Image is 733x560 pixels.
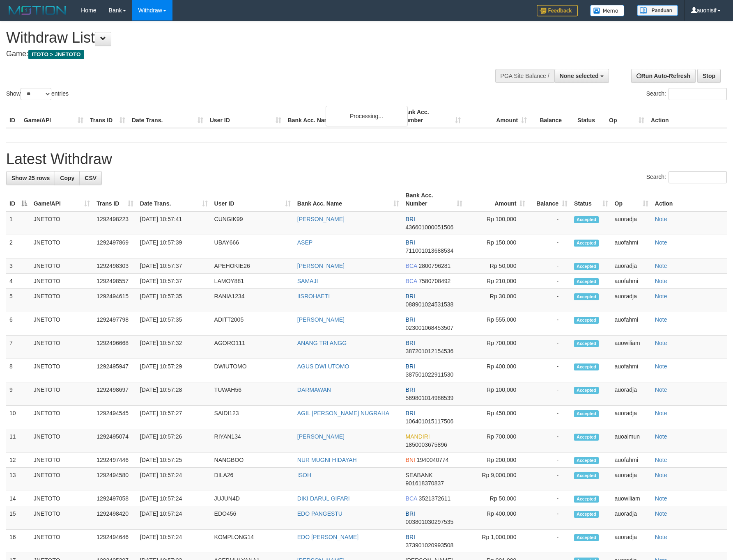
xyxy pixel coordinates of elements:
img: Feedback.jpg [537,5,578,16]
td: KOMPLONG14 [211,530,294,553]
a: Copy [55,171,80,185]
span: Accepted [574,434,599,441]
td: 16 [6,530,30,553]
img: panduan.png [637,5,678,16]
img: MOTION_logo.png [6,4,69,16]
td: [DATE] 10:57:39 [137,235,211,258]
td: auowiliam [611,336,652,359]
td: RANIA1234 [211,289,294,312]
td: [DATE] 10:57:28 [137,382,211,406]
th: Bank Acc. Name [285,105,398,128]
td: Rp 700,000 [466,336,529,359]
a: Note [655,316,667,323]
td: JNETOTO [30,312,93,336]
th: Bank Acc. Name: activate to sort column ascending [294,188,402,211]
a: Note [655,433,667,440]
td: auoradja [611,468,652,491]
th: Action [648,105,727,128]
td: JNETOTO [30,235,93,258]
span: Copy 387201012154536 to clipboard [406,348,454,354]
span: MANDIRI [406,433,430,440]
td: JNETOTO [30,336,93,359]
td: 1 [6,211,30,235]
th: User ID [207,105,285,128]
span: Copy 106401015117506 to clipboard [406,418,454,425]
td: 1292498420 [93,506,137,530]
div: PGA Site Balance / [495,69,554,83]
td: auofahmi [611,274,652,289]
td: EDO456 [211,506,294,530]
td: - [528,235,571,258]
span: Accepted [574,240,599,247]
span: None selected [560,73,599,79]
td: Rp 100,000 [466,382,529,406]
a: ISOH [297,472,311,478]
a: EDO PANGESTU [297,510,342,517]
td: Rp 400,000 [466,359,529,382]
td: 11 [6,429,30,453]
th: User ID: activate to sort column ascending [211,188,294,211]
td: 1292495947 [93,359,137,382]
a: Note [655,472,667,478]
span: Copy 387501022911530 to clipboard [406,371,454,378]
span: BRI [406,386,415,393]
td: [DATE] 10:57:41 [137,211,211,235]
span: Copy 003801030297535 to clipboard [406,519,454,525]
th: Status [574,105,606,128]
th: Game/API: activate to sort column ascending [30,188,93,211]
td: [DATE] 10:57:26 [137,429,211,453]
td: - [528,289,571,312]
span: Accepted [574,317,599,324]
span: Accepted [574,511,599,518]
span: Accepted [574,363,599,370]
td: RIYAN134 [211,429,294,453]
td: 1292497798 [93,312,137,336]
td: - [528,429,571,453]
a: NUR MUGNI HIDAYAH [297,457,357,463]
a: Note [655,263,667,269]
span: Accepted [574,293,599,300]
span: BRI [406,363,415,370]
td: Rp 1,000,000 [466,530,529,553]
td: [DATE] 10:57:24 [137,468,211,491]
td: - [528,382,571,406]
a: Show 25 rows [6,171,55,185]
td: JNETOTO [30,258,93,274]
span: Copy 1850003675896 to clipboard [406,441,447,448]
span: Copy 2800796281 to clipboard [418,263,450,269]
td: UBAY666 [211,235,294,258]
span: Accepted [574,496,599,503]
span: BRI [406,534,415,540]
span: BRI [406,340,415,346]
td: - [528,506,571,530]
label: Search: [646,171,727,183]
td: 2 [6,235,30,258]
a: DARMAWAN [297,386,331,393]
a: Note [655,363,667,370]
th: Game/API [21,105,87,128]
td: 8 [6,359,30,382]
span: Accepted [574,472,599,479]
td: SAIDI123 [211,406,294,429]
td: auoradja [611,258,652,274]
span: Copy 088901024531538 to clipboard [406,301,454,308]
td: JNETOTO [30,382,93,406]
td: 1292497869 [93,235,137,258]
td: [DATE] 10:57:24 [137,506,211,530]
td: 14 [6,491,30,506]
td: DWIUTOMO [211,359,294,382]
span: Accepted [574,263,599,270]
td: 1292498697 [93,382,137,406]
span: Copy [60,175,74,181]
td: 1292494646 [93,530,137,553]
td: - [528,530,571,553]
a: [PERSON_NAME] [297,263,345,269]
td: auoalmun [611,429,652,453]
td: auoradja [611,530,652,553]
td: NANGBOO [211,453,294,468]
td: Rp 450,000 [466,406,529,429]
span: BNI [406,457,415,463]
td: 1292497058 [93,491,137,506]
td: - [528,336,571,359]
td: auoradja [611,382,652,406]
